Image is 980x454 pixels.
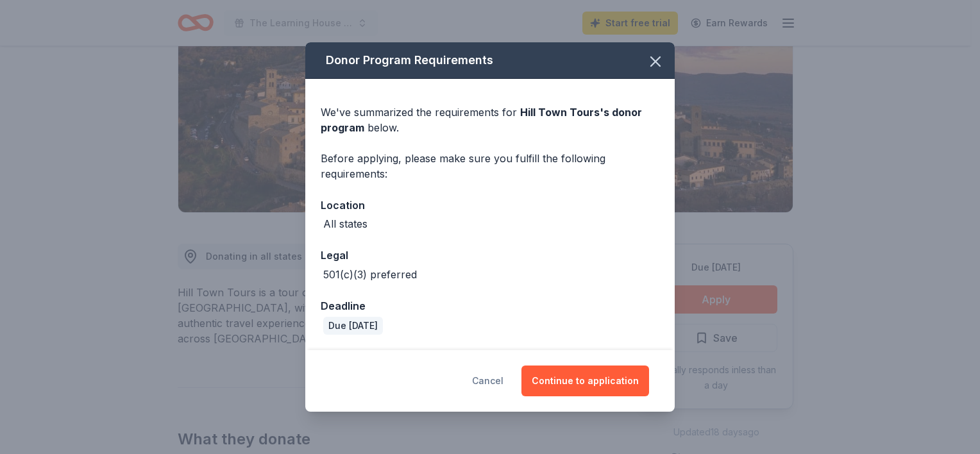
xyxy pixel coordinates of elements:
[321,298,659,314] div: Deadline
[323,317,383,335] div: Due [DATE]
[321,105,659,135] div: We've summarized the requirements for below.
[321,247,659,264] div: Legal
[305,42,675,79] div: Donor Program Requirements
[323,267,417,282] div: 501(c)(3) preferred
[521,366,649,396] button: Continue to application
[472,366,503,396] button: Cancel
[321,197,659,214] div: Location
[323,216,367,231] div: All states
[321,151,659,181] div: Before applying, please make sure you fulfill the following requirements:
